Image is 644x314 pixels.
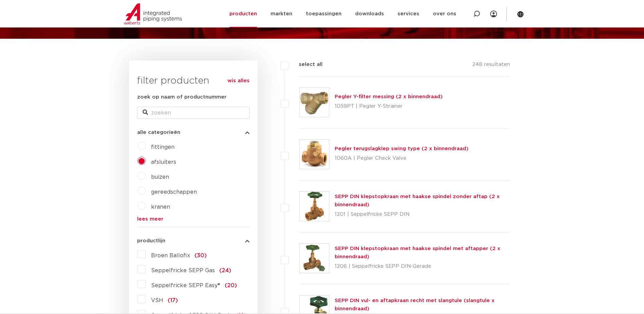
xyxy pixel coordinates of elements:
[227,77,250,85] a: wis alles
[335,246,500,259] a: SEPP DIN klepstopkraan met haakse spindel met aftapper (2 x binnendraad)
[151,253,190,258] span: Broen Ballofix
[151,174,169,180] a: buizen
[151,159,176,165] a: afsluiters
[137,130,180,135] span: alle categorieën
[168,298,178,303] span: (17)
[137,216,250,222] a: lees meer
[151,189,197,195] a: gereedschappen
[300,244,329,273] img: Thumbnail for SEPP DIN klepstopkraan met haakse spindel met aftapper (2 x binnendraad)
[137,74,250,88] h3: filter producten
[289,60,323,69] label: select all
[300,88,329,117] img: Thumbnail for Pegler Y-filter messing (2 x binnendraad)
[472,60,510,71] p: 248 resultaten
[335,194,500,207] a: SEPP DIN klepstopkraan met haakse spindel zonder aftap (2 x binnendraad)
[300,140,329,169] img: Thumbnail for Pegler terugslagklep swing type (2 x binnendraad)
[137,238,250,243] button: productlijn
[335,101,443,112] p: 1059PT | Pegler Y-Strainer
[137,238,165,243] span: productlijn
[335,261,510,272] p: 1206 | Seppelfricke SEPP DIN-Gerade
[219,268,231,273] span: (24)
[195,253,207,258] span: (30)
[300,192,329,221] img: Thumbnail for SEPP DIN klepstopkraan met haakse spindel zonder aftap (2 x binnendraad)
[335,94,443,99] a: Pegler Y-filter messing (2 x binnendraad)
[335,298,495,311] a: SEPP DIN vul- en aftapkraan recht met slangtule (slangtule x binnendraad)
[151,268,215,273] span: Seppelfricke SEPP Gas
[137,107,250,119] input: zoeken
[137,130,250,135] button: alle categorieën
[151,298,163,303] span: VSH
[137,93,226,101] label: zoek op naam of productnummer
[151,283,220,288] span: Seppelfricke SEPP Easy®
[151,204,170,210] a: kranen
[335,209,510,220] p: 1201 | Seppelfricke SEPP DIN
[151,144,174,150] a: fittingen
[225,283,237,288] span: (20)
[335,153,468,164] p: 1060A | Pegler Check Valve
[335,146,468,151] a: Pegler terugslagklep swing type (2 x binnendraad)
